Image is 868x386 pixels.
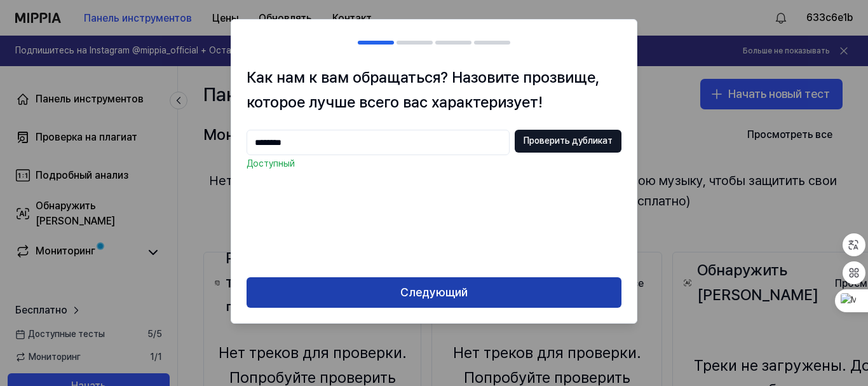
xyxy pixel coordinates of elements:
[247,68,599,111] font: Как нам к вам обращаться? Назовите прозвище, которое лучше всего вас характеризует!
[400,286,468,299] font: Следующий
[515,130,621,153] button: Проверить дубликат
[247,277,621,308] button: Следующий
[247,158,295,169] font: Доступный
[524,135,613,146] font: Проверить дубликат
